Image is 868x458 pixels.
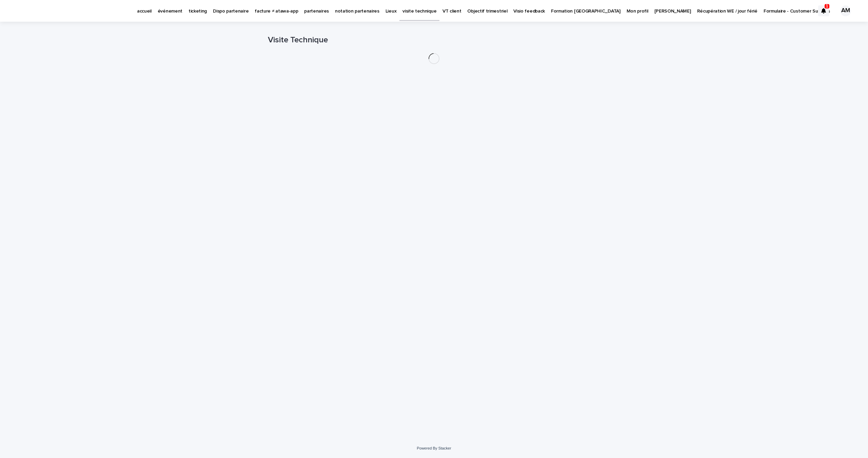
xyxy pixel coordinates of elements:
div: 1 [818,5,829,16]
h1: Visite Technique [268,35,600,45]
p: 1 [826,4,828,8]
img: Ls34BcGeRexTGTNfXpUC [14,4,79,18]
div: AM [840,5,851,16]
a: Powered By Stacker [417,446,451,450]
